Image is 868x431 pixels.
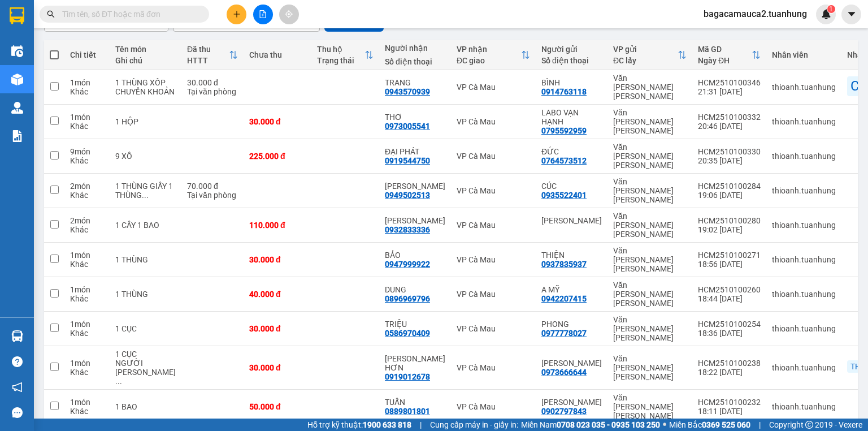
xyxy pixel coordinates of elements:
div: VP Cà Mau [457,152,530,161]
div: 225.000 đ [249,152,306,161]
th: Toggle SortBy [607,40,692,70]
strong: 0708 023 035 - 0935 103 250 [557,420,660,429]
div: 18:36 [DATE] [698,329,761,338]
div: 40.000 đ [249,290,306,299]
div: 30.000 đ [249,117,306,126]
img: warehouse-icon [11,45,23,57]
div: ĐC lấy [613,56,678,65]
div: thioanh.tuanhung [772,152,836,161]
div: 30.000 đ [249,363,306,372]
div: Khác [70,122,104,131]
div: VP nhận [457,45,521,54]
div: BẢO [385,251,445,260]
div: thioanh.tuanhung [772,186,836,195]
div: 18:22 [DATE] [698,368,761,377]
div: 30.000 đ [249,324,306,333]
div: thioanh.tuanhung [772,324,836,333]
div: DUNG [385,285,445,294]
img: warehouse-icon [11,102,23,114]
div: HCM2510100260 [698,285,761,294]
span: search [47,10,55,18]
div: HCM2510100284 [698,182,761,191]
div: 1 THÙNG XỐP [115,78,176,87]
button: plus [227,5,246,24]
div: 110.000 đ [249,221,306,230]
div: Văn [PERSON_NAME] [PERSON_NAME] [613,108,687,135]
div: 0795592959 [541,126,587,135]
span: plus [233,10,241,18]
div: Khác [70,225,104,234]
div: Ngày ĐH [698,56,752,65]
div: 19:02 [DATE] [698,225,761,234]
div: Mã GD [698,45,752,54]
div: 1 món [70,398,104,407]
div: 1 HỘP [115,117,176,126]
div: Văn [PERSON_NAME] [PERSON_NAME] [613,177,687,204]
div: 0902797843 [541,407,587,416]
button: caret-down [841,5,861,24]
div: thioanh.tuanhung [772,117,836,126]
span: notification [12,382,23,393]
div: Thu hộ [317,45,364,54]
div: HOÀNG HƠN [385,354,445,372]
div: 0942207415 [541,294,587,303]
div: Khác [70,260,104,269]
span: copyright [805,421,813,429]
div: VP Cà Mau [457,363,530,372]
div: TUẤN [385,398,445,407]
button: file-add [253,5,273,24]
div: 1 THÙNG GIẤY 1 THÙNG XỐP [115,182,176,200]
input: Tìm tên, số ĐT hoặc mã đơn [62,8,196,20]
div: 2 món [70,216,104,225]
div: Chưa thu [249,50,306,59]
div: Văn [PERSON_NAME] [PERSON_NAME] [613,212,687,239]
div: VP gửi [613,45,678,54]
div: THƠ [385,113,445,122]
div: HCM2510100346 [698,78,761,87]
div: 0919544750 [385,156,430,165]
span: aim [285,10,293,18]
div: Trạng thái [317,56,364,65]
span: Cung cấp máy in - giấy in: [430,419,518,431]
div: 30.000 đ [249,255,306,264]
div: Văn [PERSON_NAME] [PERSON_NAME] [613,281,687,308]
img: logo-vxr [10,7,24,24]
th: Toggle SortBy [311,40,379,70]
div: 2 món [70,182,104,191]
div: GIA KHANG [541,398,602,407]
div: Khác [70,368,104,377]
div: 1 món [70,113,104,122]
div: 30.000 đ [187,78,238,87]
div: Khác [70,407,104,416]
div: 0973005541 [385,122,430,131]
span: Hỗ trợ kỹ thuật: [307,419,411,431]
div: 1 THÙNG [115,290,176,299]
th: Toggle SortBy [181,40,244,70]
span: 1 [829,5,833,13]
div: Văn [PERSON_NAME] [PERSON_NAME] [613,315,687,342]
span: Miền Nam [521,419,660,431]
div: 1 CÂY 1 BAO [115,221,176,230]
div: HCM2510100280 [698,216,761,225]
span: | [420,419,422,431]
div: VŨ SG [541,359,602,368]
div: thioanh.tuanhung [772,363,836,372]
div: 0919012678 [385,372,430,381]
div: 1 món [70,251,104,260]
div: thioanh.tuanhung [772,290,836,299]
div: Số điện thoại [385,57,445,66]
div: 18:11 [DATE] [698,407,761,416]
div: 1 món [70,320,104,329]
div: thioanh.tuanhung [772,402,836,411]
div: Văn [PERSON_NAME] [PERSON_NAME] [613,354,687,381]
div: Văn [PERSON_NAME] [PERSON_NAME] [613,393,687,420]
div: Tại văn phòng [187,87,238,96]
div: TRIỆU [385,320,445,329]
div: 20:35 [DATE] [698,156,761,165]
div: CHUYỂN KHOẢN [115,87,176,96]
div: 1 món [70,78,104,87]
div: 19:06 [DATE] [698,191,761,200]
span: caret-down [847,9,857,19]
div: Tên món [115,45,176,54]
img: solution-icon [11,130,23,142]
